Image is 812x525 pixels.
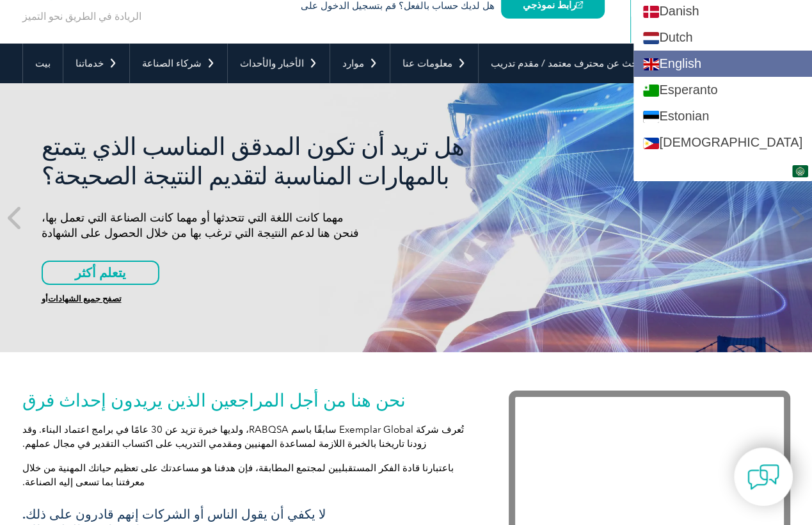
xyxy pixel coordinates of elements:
[792,165,808,177] img: ar
[48,294,122,303] a: تصفح جميع الشهادات
[330,44,390,83] a: موارد
[130,44,227,83] a: شركاء الصناعة
[643,32,659,44] img: nl
[35,58,51,69] font: بيت
[643,138,659,150] img: tl
[22,506,326,522] font: لا يكفي أن يقول الناس أو الشركات إنهم قادرون على ذلك.
[643,85,659,97] img: eo
[576,1,583,8] img: open_square.png
[643,111,659,123] img: et
[42,132,464,191] font: هل تريد أن تكون المدقق المناسب الذي يتمتع بالمهارات المناسبة لتقديم النتيجة الصحيحة؟
[63,44,129,83] a: خدماتنا
[76,58,104,69] font: خدماتنا
[633,103,812,129] a: Estonian
[491,58,643,69] font: ابحث عن محترف معتمد / مقدم تدريب
[142,58,202,69] font: شركاء الصناعة
[42,226,359,240] font: فنحن هنا لدعم النتيجة التي ترغب بها من خلال الحصول على الشهادة
[75,265,126,280] font: يتعلم أكثر
[42,294,48,303] font: أو
[22,462,454,488] font: باعتبارنا قادة الفكر المستقبليين لمجتمع المطابقة، فإن هدفنا هو مساعدتك على تعظيم حياتك المهنية من...
[747,461,779,493] img: contact-chat.png
[479,44,669,83] a: ابحث عن محترف معتمد / مقدم تدريب
[633,24,812,51] a: Dutch
[633,51,812,77] a: English
[633,129,812,156] a: [DEMOGRAPHIC_DATA]
[390,44,478,83] a: معلومات عنا
[633,77,812,103] a: Esperanto
[23,44,63,83] a: بيت
[643,58,659,70] img: en
[643,6,659,18] img: da
[22,10,141,22] font: الريادة في الطريق نحو التميز
[42,211,344,225] font: مهما كانت اللغة التي تتحدثها أو مهما كانت الصناعة التي تعمل بها،
[228,44,330,83] a: الأخبار والأحداث
[633,156,812,182] a: Finnish
[240,58,304,69] font: الأخبار والأحداث
[22,389,406,411] font: نحن هنا من أجل المراجعين الذين يريدون إحداث فرق
[42,261,159,285] a: يتعلم أكثر
[342,58,364,69] font: موارد
[22,424,464,449] font: تُعرف شركة Exemplar Global سابقًا باسم RABQSA، ولديها خبرة تزيد عن 30 عامًا في برامج اعتماد البنا...
[402,58,452,69] font: معلومات عنا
